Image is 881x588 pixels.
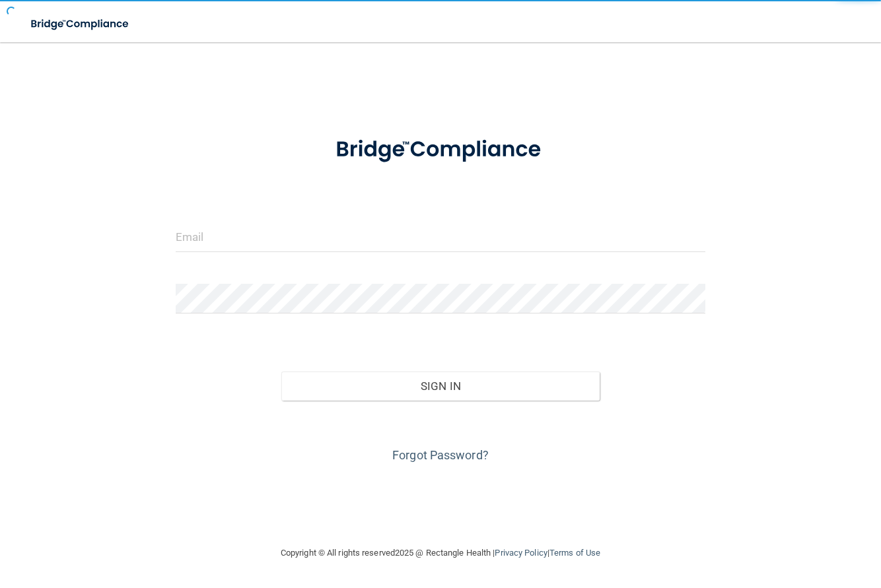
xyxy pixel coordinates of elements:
[313,121,568,178] img: bridge_compliance_login_screen.278c3ca4.svg
[495,548,547,558] a: Privacy Policy
[199,532,682,574] div: Copyright © All rights reserved 2025 @ Rectangle Health | |
[281,372,600,401] button: Sign In
[20,11,141,38] img: bridge_compliance_login_screen.278c3ca4.svg
[176,222,706,252] input: Email
[549,548,600,558] a: Terms of Use
[392,448,489,462] a: Forgot Password?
